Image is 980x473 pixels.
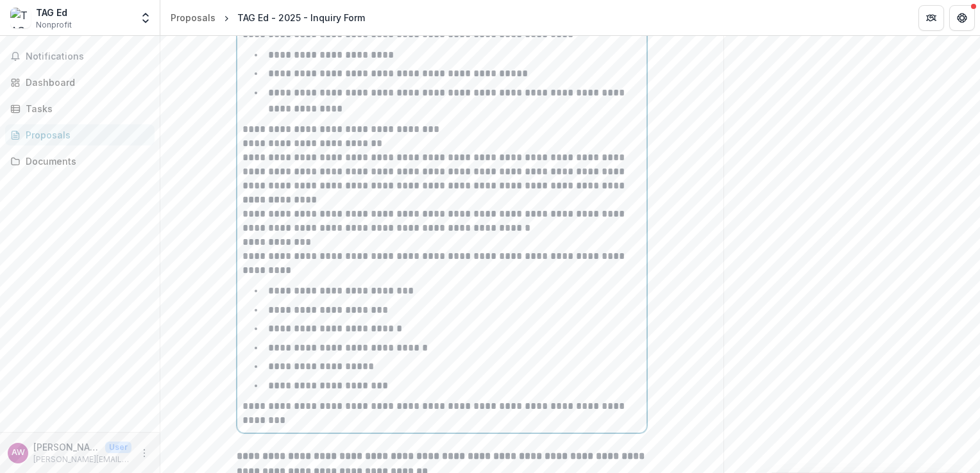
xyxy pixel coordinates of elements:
[5,98,155,119] a: Tasks
[949,5,975,31] button: Get Help
[33,454,131,465] p: [PERSON_NAME][EMAIL_ADDRESS][DOMAIN_NAME]
[165,8,370,27] nav: breadcrumb
[5,72,155,93] a: Dashboard
[5,124,155,145] a: Proposals
[26,154,144,168] div: Documents
[237,11,365,24] div: TAG Ed - 2025 - Inquiry Form
[33,440,100,454] p: [PERSON_NAME]
[26,102,144,115] div: Tasks
[5,151,155,172] a: Documents
[36,6,72,19] div: TAG Ed
[26,51,149,62] span: Notifications
[10,8,31,28] img: TAG Ed
[36,19,72,31] span: Nonprofit
[137,445,152,461] button: More
[12,449,25,457] div: Anwar Walker
[26,76,144,89] div: Dashboard
[165,8,221,27] a: Proposals
[171,11,215,24] div: Proposals
[137,5,155,31] button: Open entity switcher
[26,128,144,142] div: Proposals
[5,46,155,67] button: Notifications
[918,5,944,31] button: Partners
[105,442,131,453] p: User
